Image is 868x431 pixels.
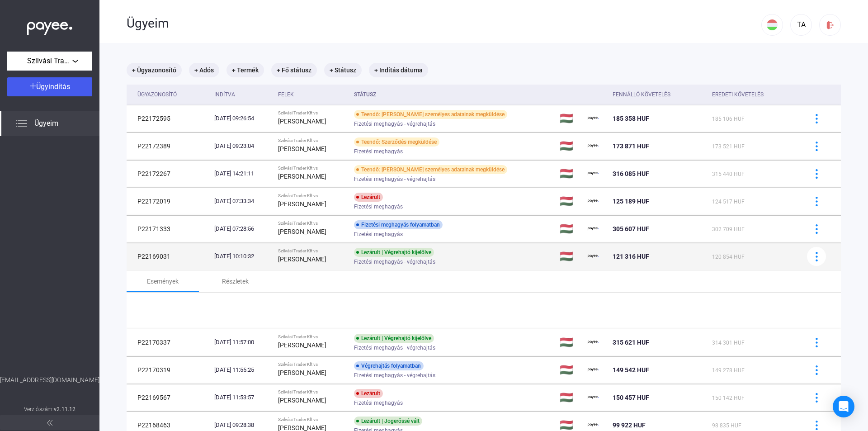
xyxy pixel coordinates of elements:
strong: [PERSON_NAME] [278,341,326,349]
div: Felek [278,89,346,100]
button: more-blue [807,219,826,238]
img: list.svg [16,118,27,129]
button: HU [761,14,783,36]
div: TA [793,19,809,30]
span: 315 440 HUF [712,171,745,177]
img: more-blue [812,338,821,347]
span: Fizetési meghagyás [354,201,403,212]
div: Szilvási Trader Kft vs [278,362,346,367]
strong: [PERSON_NAME] [278,200,326,208]
div: Végrehajtás folyamatban [354,361,424,370]
img: payee-logo [588,365,599,375]
img: payee-logo [588,168,599,179]
span: Fizetési meghagyás - végrehajtás [354,370,435,381]
strong: [PERSON_NAME] [278,145,326,152]
div: Lezárult | Végrehajtó kijelölve [354,334,434,343]
div: Lezárult [354,193,383,202]
span: 121 316 HUF [613,253,649,260]
div: Indítva [214,89,271,100]
strong: [PERSON_NAME] [278,228,326,235]
span: 316 085 HUF [613,170,649,177]
img: payee-logo [588,141,599,152]
span: Fizetési meghagyás - végrehajtás [354,174,435,185]
span: Fizetési meghagyás - végrehajtás [354,342,435,353]
span: Fizetési meghagyás - végrehajtás [354,256,435,267]
img: payee-logo [588,420,599,431]
span: Fizetési meghagyás [354,398,403,408]
td: 🇭🇺 [556,356,585,384]
span: 149 278 HUF [712,367,745,374]
div: [DATE] 07:33:34 [214,197,271,206]
img: more-blue [812,169,821,179]
div: Eredeti követelés [712,89,764,100]
strong: [PERSON_NAME] [278,397,326,404]
img: arrow-double-left-grey.svg [47,420,52,426]
mat-chip: + Indítás dátuma [369,63,428,77]
td: P22171333 [127,215,211,242]
img: more-blue [812,393,821,403]
div: Szilvási Trader Kft vs [278,221,346,226]
td: P22170319 [127,356,211,384]
button: more-blue [807,109,826,128]
span: 120 854 HUF [712,254,745,260]
strong: v2.11.12 [54,406,75,412]
span: 305 607 HUF [613,225,649,232]
img: more-blue [812,252,821,261]
div: Teendő: [PERSON_NAME] személyes adatainak megküldése [354,110,507,119]
img: more-blue [812,365,821,375]
td: 🇭🇺 [556,329,585,356]
img: payee-logo [588,251,599,262]
div: Szilvási Trader Kft vs [278,389,346,395]
button: TA [790,14,812,36]
div: Fennálló követelés [613,89,670,100]
div: Teendő: [PERSON_NAME] személyes adatainak megküldése [354,165,507,174]
span: 150 142 HUF [712,395,745,401]
div: [DATE] 07:28:56 [214,224,271,233]
span: Fizetési meghagyás [354,229,403,240]
td: 🇭🇺 [556,105,585,132]
div: Szilvási Trader Kft vs [278,138,346,143]
img: HU [767,19,778,30]
div: [DATE] 14:21:11 [214,169,271,178]
button: more-blue [807,360,826,379]
button: more-blue [807,137,826,156]
span: 98 835 HUF [712,422,741,429]
button: Ügyindítás [7,77,92,96]
mat-chip: + Státusz [324,63,362,77]
span: Szilvási Trader Kft [27,56,72,66]
span: 149 542 HUF [613,366,649,374]
img: plus-white.svg [30,83,36,89]
strong: [PERSON_NAME] [278,369,326,376]
div: Teendő: Szerződés megküldése [354,137,439,147]
div: [DATE] 10:10:32 [214,252,271,261]
td: 🇭🇺 [556,215,585,242]
button: Szilvási Trader Kft [7,52,92,71]
span: 302 709 HUF [712,226,745,232]
mat-chip: + Adós [189,63,219,77]
img: more-blue [812,224,821,234]
div: [DATE] 11:53:57 [214,393,271,402]
div: Lezárult | Jogerőssé vált [354,417,422,426]
div: Open Intercom Messenger [833,396,854,417]
div: Lezárult | Végrehajtó kijelölve [354,248,434,257]
td: 🇭🇺 [556,188,585,215]
div: Szilvási Trader Kft vs [278,334,346,340]
div: Eredeti követelés [712,89,796,100]
span: Fizetési meghagyás [354,146,403,157]
strong: [PERSON_NAME] [278,256,326,263]
td: P22172389 [127,133,211,160]
td: 🇭🇺 [556,133,585,160]
span: 124 517 HUF [712,199,745,205]
button: more-blue [807,247,826,266]
span: Ügyeim [34,118,58,129]
img: more-blue [812,421,821,430]
img: more-blue [812,142,821,151]
td: P22172019 [127,188,211,215]
button: more-blue [807,333,826,352]
div: Lezárult [354,389,383,398]
mat-chip: + Ügyazonosító [127,63,182,77]
strong: [PERSON_NAME] [278,173,326,180]
span: 125 189 HUF [613,198,649,205]
div: Felek [278,89,294,100]
td: P22169031 [127,243,211,270]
